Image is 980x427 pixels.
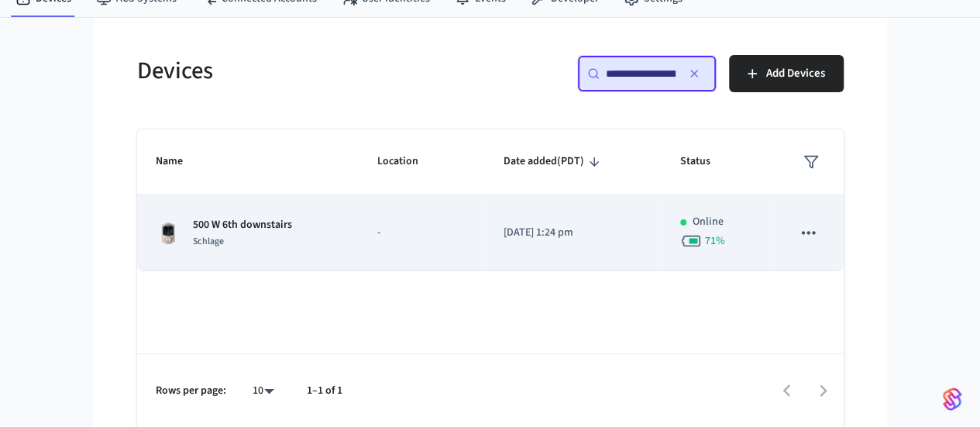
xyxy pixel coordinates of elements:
p: Online [693,214,724,230]
p: - [377,225,466,241]
span: Location [377,150,438,174]
p: 500 W 6th downstairs [193,217,292,233]
div: 10 [245,380,282,402]
button: Add Devices [729,55,844,92]
h5: Devices [137,55,481,87]
span: Status [680,150,731,174]
img: SeamLogoGradient.69752ec5.svg [943,387,961,412]
p: 1–1 of 1 [307,383,342,399]
span: Add Devices [766,64,825,84]
span: Name [156,150,203,174]
img: Schlage Sense Smart Deadbolt with Camelot Trim, Front [156,221,181,246]
span: Date added(PDT) [504,150,604,174]
span: 71 % [705,233,725,249]
span: Schlage [193,235,224,248]
p: [DATE] 1:24 pm [504,225,643,241]
table: sticky table [137,129,844,271]
p: Rows per page: [156,383,226,399]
